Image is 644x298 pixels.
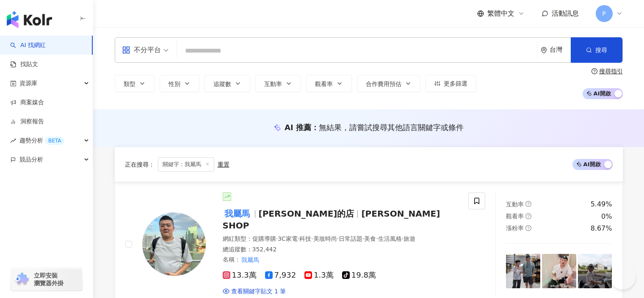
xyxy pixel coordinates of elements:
img: post-image [542,254,576,288]
span: 競品分析 [19,150,43,169]
div: 搜尋指引 [599,68,623,75]
a: 商案媒合 [10,98,44,107]
span: 觀看率 [506,213,524,220]
div: 重置 [218,161,229,168]
span: · [276,235,278,242]
span: environment [541,47,547,53]
span: 正在搜尋 ： [125,161,155,168]
button: 性別 [160,75,199,92]
span: 繁體中文 [487,9,514,18]
span: question-circle [525,201,531,207]
div: 總追蹤數 ： 352,442 [223,245,459,254]
span: · [402,235,404,242]
div: AI 推薦 ： [285,122,464,133]
span: 類型 [124,81,135,87]
span: · [337,235,339,242]
span: 名稱 ： [223,255,261,265]
div: 8.67% [591,224,612,233]
span: · [311,235,313,242]
span: 活動訊息 [552,9,579,17]
img: logo [7,11,52,28]
img: KOL Avatar [142,212,206,276]
span: · [362,235,364,242]
span: question-circle [591,68,597,74]
span: 更多篩選 [444,80,467,87]
button: 合作費用預估 [357,75,420,92]
div: 5.49% [591,200,612,209]
span: 美食 [364,235,376,242]
span: 性別 [169,81,180,87]
div: 台灣 [550,46,571,53]
a: chrome extension立即安裝 瀏覽器外掛 [11,268,82,291]
iframe: Help Scout Beacon - Open [610,264,636,290]
a: 洞察報告 [10,117,44,126]
span: 3C家電 [278,235,298,242]
span: 科技 [299,235,311,242]
span: 觀看率 [315,81,333,87]
span: 促購導購 [252,235,276,242]
span: 漲粉率 [506,225,524,231]
span: 13.3萬 [223,271,257,280]
div: 不分平台 [122,43,161,57]
span: 查看關鍵字貼文 1 筆 [231,287,286,296]
img: post-image [506,254,540,288]
span: rise [10,138,16,144]
span: 生活風格 [378,235,402,242]
span: appstore [122,46,130,54]
span: 無結果，請嘗試搜尋其他語言關鍵字或條件 [319,123,464,132]
a: searchAI 找網紅 [10,41,46,50]
div: 網紅類型 ： [223,235,459,243]
span: 趨勢分析 [19,131,64,150]
span: question-circle [525,225,531,231]
span: question-circle [525,213,531,219]
span: 1.3萬 [304,271,334,280]
button: 觀看率 [306,75,352,92]
button: 互動率 [255,75,301,92]
div: 0% [601,212,612,221]
span: · [298,235,299,242]
span: 合作費用預估 [366,81,401,87]
span: 旅遊 [404,235,415,242]
span: 搜尋 [595,47,607,53]
span: 互動率 [264,81,282,87]
span: 關鍵字：我屬馬 [158,157,214,172]
button: 追蹤數 [205,75,250,92]
mark: 我屬馬 [240,255,261,265]
span: 立即安裝 瀏覽器外掛 [34,272,64,287]
a: 查看關鍵字貼文 1 筆 [223,287,286,296]
span: 追蹤數 [213,81,231,87]
span: 日常話題 [339,235,362,242]
span: P [602,9,605,18]
div: BETA [45,136,64,145]
span: [PERSON_NAME]的店 [259,209,354,219]
span: 互動率 [506,201,524,208]
mark: 我屬馬 [223,207,252,220]
a: 找貼文 [10,60,38,69]
span: 19.8萬 [342,271,376,280]
button: 搜尋 [571,37,622,63]
button: 更多篩選 [426,75,476,92]
span: 美妝時尚 [313,235,337,242]
span: · [376,235,378,242]
span: 資源庫 [19,74,37,93]
span: 7,932 [265,271,296,280]
button: 類型 [115,75,155,92]
img: chrome extension [14,273,30,286]
img: post-image [578,254,612,288]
